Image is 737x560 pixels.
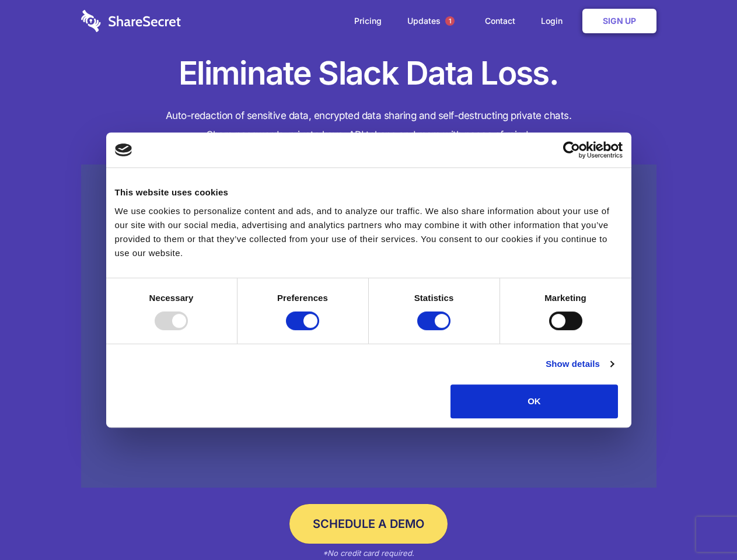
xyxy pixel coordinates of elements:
h4: Auto-redaction of sensitive data, encrypted data sharing and self-destructing private chats. Shar... [81,106,656,145]
strong: Preferences [277,293,328,303]
a: Login [529,3,580,39]
img: logo [115,143,132,156]
a: Pricing [343,3,393,39]
button: OK [450,384,618,418]
a: Usercentrics Cookiebot - opens in a new window [521,141,623,159]
strong: Necessary [149,293,194,303]
span: 1 [445,16,455,26]
a: Show details [546,357,613,371]
div: We use cookies to personalize content and ads, and to analyze our traffic. We also share informat... [115,204,623,260]
div: This website uses cookies [115,185,623,199]
a: Sign Up [582,9,656,33]
strong: Marketing [544,293,586,303]
a: Wistia video thumbnail [81,164,656,488]
h1: Eliminate Slack Data Loss. [81,52,656,94]
img: logo-wordmark-white-trans-d4663122ce5f474addd5e946df7df03e33cb6a1c49d2221995e7729f52c070b2.svg [81,10,181,32]
a: Schedule a Demo [289,504,448,544]
a: Contact [473,3,527,39]
strong: Statistics [414,293,454,303]
em: *No credit card required. [323,548,414,558]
